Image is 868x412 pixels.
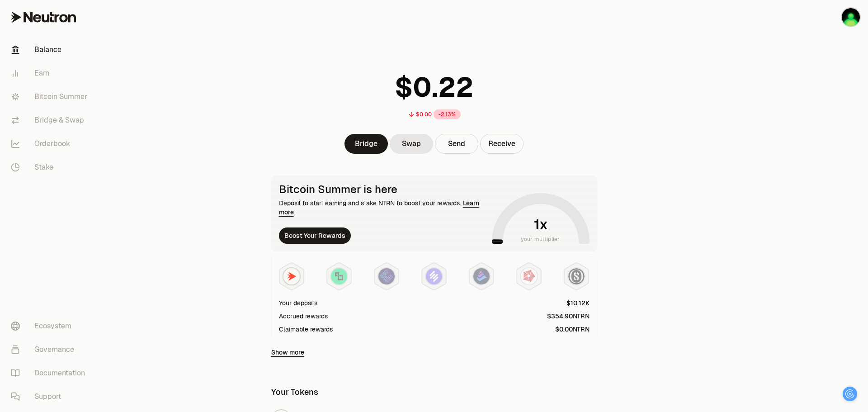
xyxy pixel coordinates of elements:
img: zhirong80 [842,8,860,26]
img: NTRN [283,268,300,284]
div: $0.00 [416,111,432,118]
div: Bitcoin Summer is here [279,183,488,196]
img: Lombard Lux [331,268,347,284]
a: Documentation [4,361,98,385]
div: Accrued rewards [279,312,328,321]
div: Your deposits [279,298,317,308]
img: Mars Fragments [521,268,537,284]
img: Solv Points [426,268,442,284]
a: Stake [4,156,98,179]
a: Ecosystem [4,314,98,338]
a: Support [4,385,98,408]
a: Swap [390,134,433,154]
img: EtherFi Points [378,268,395,284]
a: Bridge & Swap [4,109,98,132]
img: Bedrock Diamonds [473,268,490,284]
div: -2.13% [434,109,461,119]
a: Earn [4,62,98,85]
div: Your Tokens [271,386,318,398]
span: your multiplier [521,235,560,244]
a: Show more [271,348,304,357]
a: Governance [4,338,98,361]
button: Send [435,134,478,154]
a: Bitcoin Summer [4,85,98,109]
a: Bridge [344,134,388,154]
img: Structured Points [568,268,585,284]
div: Claimable rewards [279,325,333,334]
div: Deposit to start earning and stake NTRN to boost your rewards. [279,199,488,217]
button: Receive [480,134,524,154]
a: Orderbook [4,132,98,156]
button: Boost Your Rewards [279,227,351,244]
a: Balance [4,38,98,62]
